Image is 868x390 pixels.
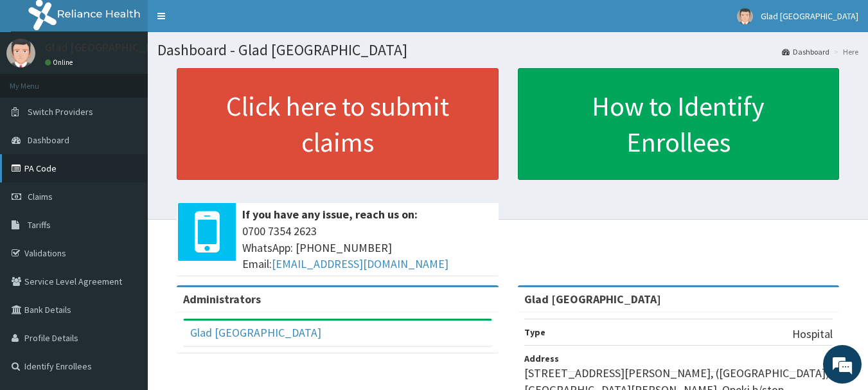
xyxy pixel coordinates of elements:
a: [EMAIL_ADDRESS][DOMAIN_NAME] [272,256,448,271]
span: Switch Providers [28,106,93,118]
strong: Glad [GEOGRAPHIC_DATA] [524,292,661,306]
div: Minimize live chat window [211,6,242,37]
a: Dashboard [782,46,829,57]
b: Address [524,353,559,364]
b: Administrators [183,292,261,306]
img: d_794563401_company_1708531726252_794563401 [24,64,52,96]
img: User Image [737,8,753,24]
b: If you have any issue, reach us on: [242,207,418,222]
div: Chat with us now [67,72,216,89]
li: Here [831,46,858,57]
h1: Dashboard - Glad [GEOGRAPHIC_DATA] [157,42,858,58]
span: Glad [GEOGRAPHIC_DATA] [761,10,858,22]
a: Glad [GEOGRAPHIC_DATA] [190,325,321,340]
span: Tariffs [28,219,51,231]
p: Glad [GEOGRAPHIC_DATA] [45,42,176,53]
span: Claims [28,191,53,202]
span: Dashboard [28,134,69,146]
p: Hospital [792,326,833,342]
textarea: Type your message and hit 'Enter' [6,256,245,301]
span: We're online! [75,114,177,244]
a: Click here to submit claims [177,68,499,180]
a: Online [45,58,76,67]
b: Type [524,326,545,338]
span: 0700 7354 2623 WhatsApp: [PHONE_NUMBER] Email: [242,223,492,272]
a: How to Identify Enrollees [518,68,840,180]
img: User Image [6,39,35,67]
